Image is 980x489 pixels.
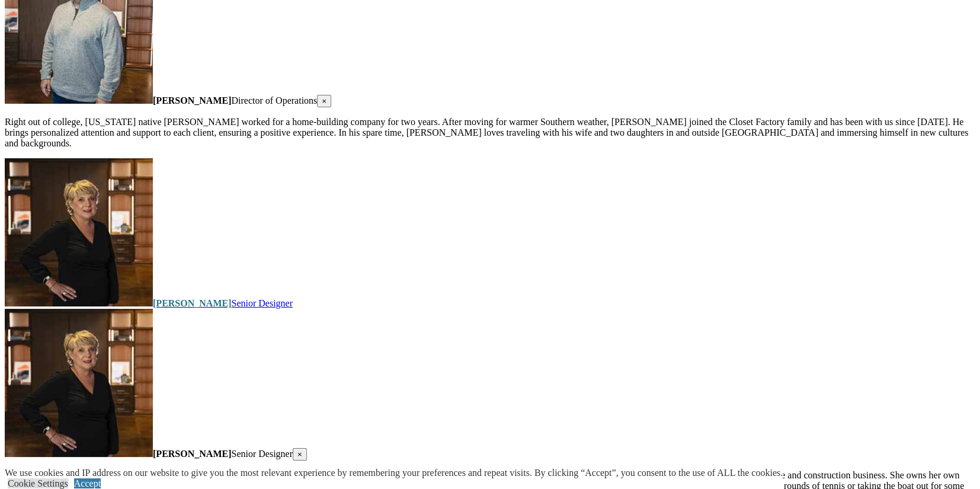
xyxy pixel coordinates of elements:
[297,450,302,459] span: ×
[5,158,153,306] img: closet factory employee
[5,117,975,149] p: Right out of college, [US_STATE] native [PERSON_NAME] worked for a home-building company for two ...
[231,95,317,106] span: Director of Operations
[231,449,293,459] span: Senior Designer
[293,448,307,461] button: Close
[153,95,231,106] strong: [PERSON_NAME]
[153,298,231,308] strong: [PERSON_NAME]
[8,478,68,488] a: Cookie Settings
[5,309,153,457] img: closet factory employee
[5,468,783,478] div: We use cookies and IP address on our website to give you the most relevant experience by remember...
[317,95,331,107] button: Close
[74,478,101,488] a: Accept
[231,298,293,308] span: Senior Designer
[5,158,975,309] a: closet factory employee[PERSON_NAME]Senior Designer
[153,449,231,459] strong: [PERSON_NAME]
[322,97,326,106] span: ×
